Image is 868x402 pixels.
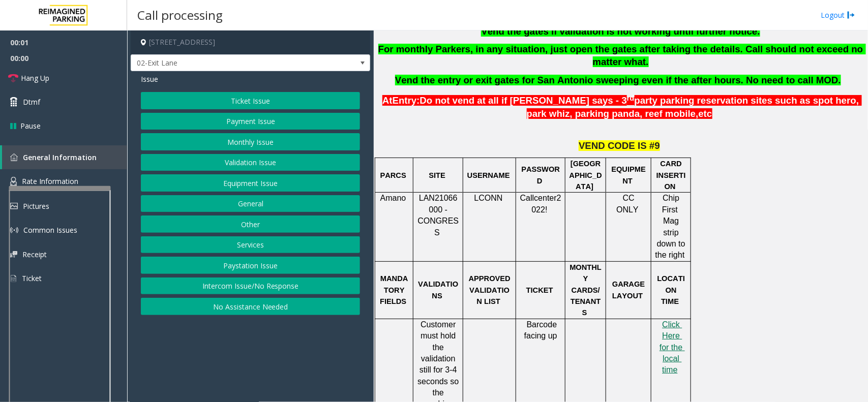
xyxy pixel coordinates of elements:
button: Intercom Issue/No Response [141,277,360,295]
span: SITE [429,171,446,179]
span: LCONN [474,194,503,202]
span: General Information [23,152,97,162]
img: logout [847,10,855,20]
span: TICKET [526,286,553,294]
a: General Information [2,145,127,169]
span: Mag strip down to the right [655,217,688,259]
b: For monthly Parkers, in any situation, just open the gates after taking the details. Call should ... [378,44,866,67]
button: No Assistance Needed [141,298,360,315]
span: MANDATORY FIELDS [380,274,408,305]
span: [GEOGRAPHIC_DATA] [570,160,602,191]
span: LOCATION TIME [657,274,685,305]
button: Payment Issue [141,113,360,130]
b: Vend the entry or exit gates for San Antonio sweeping even if the after hours. No need to call MOD. [395,75,841,85]
span: APPROVED VALIDATION LIST [469,274,513,305]
span: Entry: [393,95,420,106]
button: Services [141,236,360,254]
span: Do not vend at all if [PERSON_NAME] says - 3 [420,95,627,106]
a: Logout [821,10,855,20]
button: Paystation Issue [141,257,360,274]
span: CARD INSERTION [656,160,686,191]
button: Validation Issue [141,154,360,171]
span: PASSWORD [521,165,560,184]
button: Monthly Issue [141,133,360,150]
span: Callcenter2022! [520,194,561,213]
span: party parking reservation sites such as spot hero, park whiz, parking panda, reef mobile, [527,95,862,119]
span: 02-Exit Lane [131,55,322,71]
button: Equipment Issue [141,174,360,192]
span: MONTHLY CARDS/TENANTS [570,263,602,317]
a: Click Here for the local time [660,321,685,375]
span: Dtmf [23,97,40,107]
span: Hang Up [21,73,49,83]
span: VEND CODE IS #9 [579,140,660,151]
span: etc [699,108,712,119]
img: 'icon' [10,153,18,161]
span: VALIDATIONS [418,280,458,299]
span: Chip First [662,194,682,213]
span: LAN21066000 - CONGRESS [417,194,459,236]
button: Ticket Issue [141,92,360,109]
span: At [382,95,393,106]
button: Other [141,215,360,233]
button: General [141,195,360,212]
span: GARAGE LAYOUT [612,280,647,299]
span: Pause [20,120,41,131]
span: Issue [141,74,158,84]
span: Rate Information [22,176,78,186]
span: Amano [380,194,406,202]
span: EQUIPMENT [612,165,646,184]
img: 'icon' [10,177,17,186]
span: USERNAME [467,171,510,179]
span: CC ONLY [616,194,639,213]
span: PARCS [380,171,406,179]
h4: [STREET_ADDRESS] [131,30,370,54]
span: rd [627,94,635,102]
h3: Call processing [132,3,228,27]
b: Vend the gates if validation is not working until further notice. [481,26,760,37]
